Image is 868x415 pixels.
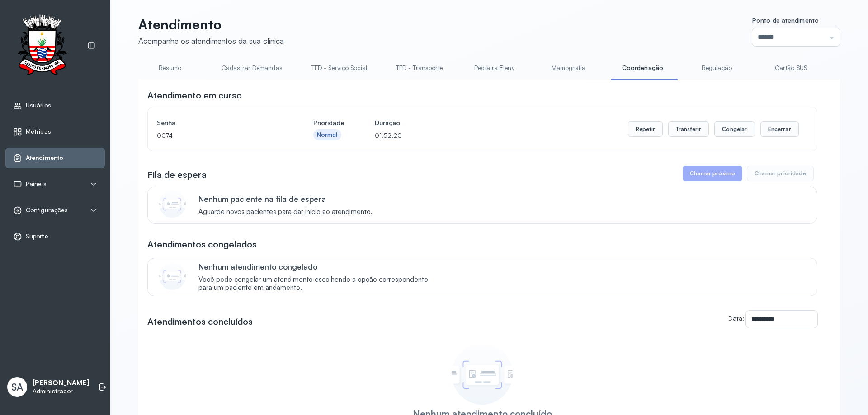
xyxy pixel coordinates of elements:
[212,61,292,75] a: Cadastrar Demandas
[752,16,819,24] span: Ponto de atendimento
[462,61,526,75] a: Pediatra Eleny
[375,117,402,129] h4: Duração
[760,121,799,137] button: Encerrar
[759,61,822,75] a: Cartão SUS
[33,387,89,395] p: Administrador
[26,154,63,162] span: Atendimento
[147,168,207,181] h3: Fila de espera
[375,129,402,142] p: 01:52:20
[452,344,513,405] img: Imagem de empty state
[668,121,709,137] button: Transferir
[611,61,674,75] a: Coordenação
[198,275,438,293] span: Você pode congelar um atendimento escolhendo a opção correspondente para um paciente em andamento.
[138,36,284,46] div: Acompanhe os atendimentos da sua clínica
[138,61,202,75] a: Resumo
[147,238,257,251] h3: Atendimentos congelados
[147,315,253,328] h3: Atendimentos concluídos
[685,61,748,75] a: Regulação
[747,166,814,181] button: Chamar prioridade
[198,208,373,216] span: Aguarde novos pacientes para dar início ao atendimento.
[317,131,338,139] div: Normal
[198,262,438,271] p: Nenhum atendimento congelado
[13,127,97,136] a: Métricas
[33,379,89,387] p: [PERSON_NAME]
[13,101,97,110] a: Usuários
[198,194,373,204] p: Nenhum paciente na fila de espera
[313,117,344,129] h4: Prioridade
[26,233,48,240] span: Suporte
[628,121,663,137] button: Repetir
[26,180,47,188] span: Painéis
[26,206,68,214] span: Configurações
[714,121,755,137] button: Congelar
[537,61,600,75] a: Mamografia
[26,128,51,135] span: Métricas
[26,102,51,109] span: Usuários
[302,61,376,75] a: TFD - Serviço Social
[728,314,744,322] label: Data:
[138,16,284,33] p: Atendimento
[159,191,186,218] img: Imagem de CalloutCard
[147,89,242,102] h3: Atendimento em curso
[387,61,452,75] a: TFD - Transporte
[159,263,186,290] img: Imagem de CalloutCard
[157,117,283,129] h4: Senha
[9,14,75,77] img: Logotipo do estabelecimento
[157,129,283,142] p: 0074
[683,166,742,181] button: Chamar próximo
[13,154,97,163] a: Atendimento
